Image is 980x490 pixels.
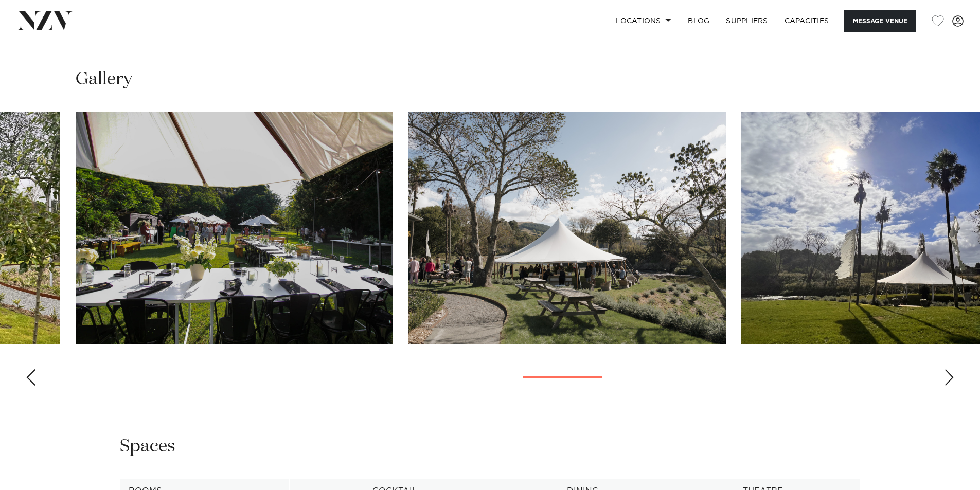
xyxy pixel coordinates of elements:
[408,112,726,344] swiper-slide: 16 / 26
[76,68,132,91] h2: Gallery
[718,10,776,32] a: SUPPLIERS
[776,10,838,32] a: Capacities
[680,10,718,32] a: BLOG
[16,11,73,30] img: nzv-logo.png
[120,435,175,458] h2: Spaces
[76,112,393,344] swiper-slide: 15 / 26
[608,10,680,32] a: Locations
[844,10,916,32] button: Message Venue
